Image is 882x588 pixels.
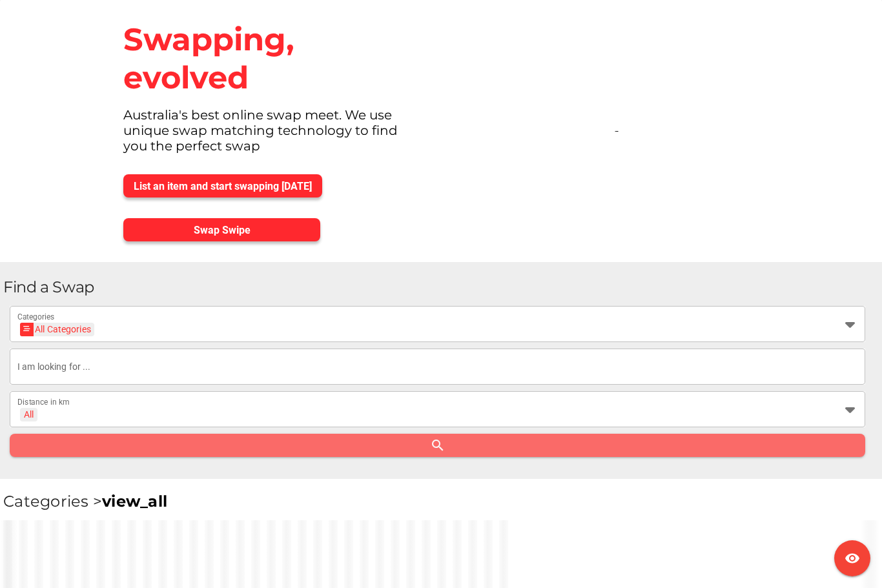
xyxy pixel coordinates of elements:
[430,438,446,453] i: search
[102,492,167,511] a: view_all
[113,10,433,107] div: Swapping, evolved
[123,174,322,198] button: List an item and start swapping [DATE]
[194,224,251,236] span: Swap Swipe
[123,218,320,241] button: Swap Swipe
[3,278,872,296] h1: Find a Swap
[845,551,860,566] i: visibility
[113,107,433,164] div: Australia's best online swap meet. We use unique swap matching technology to find you the perfect...
[24,323,91,336] div: All Categories
[134,180,312,192] span: List an item and start swapping [DATE]
[3,492,167,511] span: Categories >
[17,349,857,385] input: I am looking for ...
[24,409,34,420] div: All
